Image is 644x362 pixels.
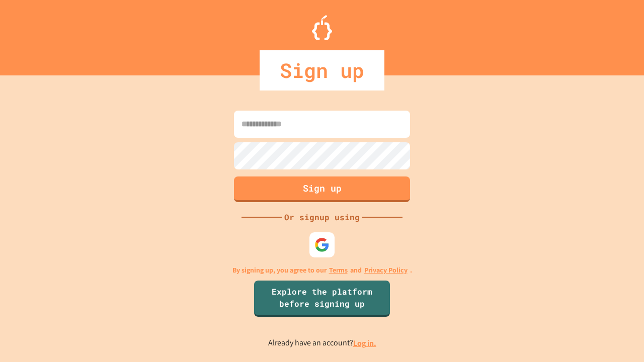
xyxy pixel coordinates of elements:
[364,265,408,276] a: Privacy Policy
[329,265,348,276] a: Terms
[312,15,332,40] img: Logo.svg
[602,322,634,352] iframe: chat widget
[234,176,410,202] button: Sign up
[314,237,330,252] img: google-icon.svg
[353,338,376,348] a: Log in.
[232,265,412,276] p: By signing up, you agree to our and .
[560,278,634,321] iframe: chat widget
[268,337,376,349] p: Already have an account?
[260,50,384,90] div: Sign up
[282,211,362,223] div: Or signup using
[254,281,390,317] a: Explore the platform before signing up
